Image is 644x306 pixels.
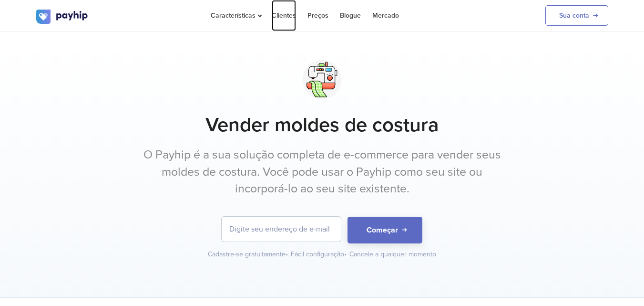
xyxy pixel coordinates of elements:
[272,11,296,20] font: Clientes
[348,217,422,243] button: Começar
[286,250,288,258] font: •
[545,5,608,26] a: Sua conta
[222,217,341,242] input: Digite seu endereço de e-mail
[344,250,347,258] font: •
[340,11,361,20] font: Blogue
[291,250,344,258] font: Fácil configuração
[559,11,589,20] font: Sua conta
[208,250,286,258] font: Cadastre-se gratuitamente
[211,11,256,20] font: Características
[143,148,501,196] font: O Payhip é a sua solução completa de e-commerce para vender seus moldes de costura. Você pode usa...
[298,55,346,104] img: svg+xml;utf8,%3Csvg%20viewBox%3D%220%200%20100%20100%22%20xmlns%3D%22http%3A%2F%2Fwww.w3.org%2F20...
[205,113,439,137] font: Vender moldes de costura
[307,11,328,20] font: Preços
[372,11,399,20] font: Mercado
[349,250,436,258] font: Cancele a qualquer momento
[367,225,398,235] font: Começar
[36,10,89,24] img: logo.svg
